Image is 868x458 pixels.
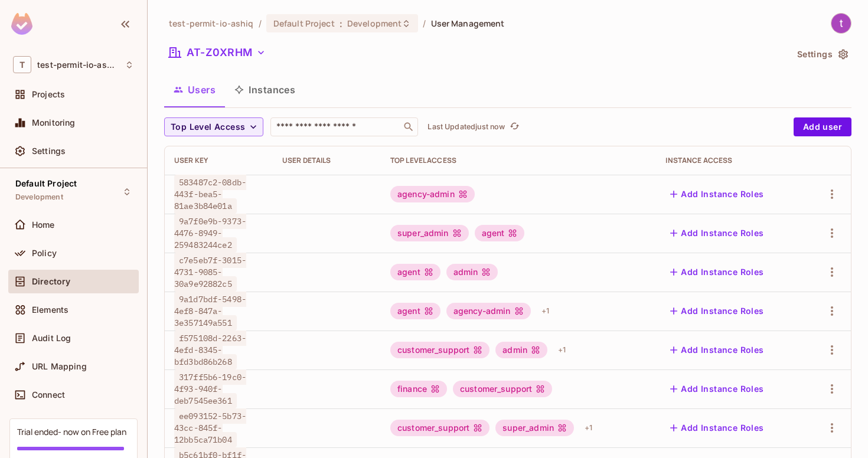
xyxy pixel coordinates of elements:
span: Directory [32,277,70,286]
div: agent [390,303,440,319]
span: Workspace: test-permit-io-ashiq [37,60,119,70]
span: Top Level Access [171,120,245,135]
button: Add Instance Roles [665,341,768,359]
span: 317ff5b6-19c0-4f93-940f-deb7545ee361 [174,369,246,408]
div: agency-admin [446,303,531,319]
div: Top Level Access [390,156,647,165]
button: Instances [225,75,305,104]
div: customer_support [453,381,552,397]
span: refresh [510,121,520,133]
div: super_admin [390,225,469,241]
div: customer_support [390,420,490,436]
div: + 1 [537,302,554,320]
button: Users [164,75,225,104]
span: User Management [431,18,505,29]
button: Top Level Access [164,117,263,136]
div: agent [475,225,525,241]
li: / [423,18,426,29]
div: admin [446,264,498,280]
button: refresh [507,120,521,134]
span: the active workspace [169,18,254,29]
span: Elements [32,305,68,315]
div: finance [390,381,447,397]
div: admin [495,342,547,358]
div: customer_support [390,342,490,358]
button: Settings [792,45,851,64]
div: agency-admin [390,186,475,202]
span: c7e5eb7f-3015-4731-9085-30a9e92882c5 [174,253,246,292]
div: super_admin [495,420,574,436]
span: Home [32,220,55,230]
button: Add Instance Roles [665,263,768,282]
div: + 1 [553,341,570,359]
p: Last Updated just now [428,122,505,132]
button: Add Instance Roles [665,185,768,204]
span: Click to refresh data [505,120,521,134]
span: Policy [32,248,57,258]
span: URL Mapping [32,362,87,371]
button: AT-Z0XRHM [164,43,270,62]
span: T [13,56,31,73]
span: Connect [32,390,65,400]
img: SReyMgAAAABJRU5ErkJggg== [11,13,32,35]
span: Audit Log [32,333,71,343]
span: 9a1d7bdf-5498-4ef8-847a-3e357149a551 [174,292,246,331]
img: teccas ekart [831,14,851,33]
button: Add Instance Roles [665,418,768,437]
div: User Details [282,156,371,165]
li: / [259,18,262,29]
div: Instance Access [665,156,795,165]
span: Monitoring [32,118,76,127]
span: 583487c2-08db-443f-bea5-81ae3b84e01a [174,175,246,214]
span: ee093152-5b73-43cc-845f-12bb5ca71b04 [174,408,246,447]
div: Trial ended- now on Free plan [17,426,126,437]
button: Add Instance Roles [665,380,768,398]
button: Add Instance Roles [665,224,768,243]
span: : [339,19,343,28]
button: Add user [794,117,851,136]
div: agent [390,264,440,280]
span: Projects [32,90,65,99]
span: Development [347,18,402,29]
span: Default Project [273,18,335,29]
span: Default Project [15,179,77,188]
button: Add Instance Roles [665,302,768,320]
span: Development [15,192,63,202]
div: + 1 [580,418,597,437]
div: User Key [174,156,263,165]
span: f575108d-2263-4efd-8345-bfd3bd86b268 [174,331,246,369]
span: 9a7f0e9b-9373-4476-8949-259483244ce2 [174,214,246,253]
span: Settings [32,146,66,156]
